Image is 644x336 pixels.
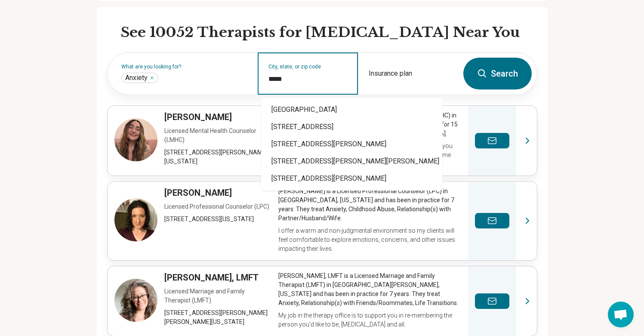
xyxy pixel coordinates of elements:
button: Send a message [475,293,509,309]
label: What are you looking for? [121,64,247,69]
div: Suggestions [261,98,443,191]
div: [STREET_ADDRESS] [261,118,443,136]
a: Open chat [608,302,634,327]
button: Send a message [475,133,509,148]
h2: See 10052 Therapists for [MEDICAL_DATA] Near You [121,24,537,42]
div: [STREET_ADDRESS][PERSON_NAME][PERSON_NAME] [261,153,443,170]
div: [STREET_ADDRESS][PERSON_NAME] [261,170,443,187]
button: Anxiety [149,75,154,80]
div: [GEOGRAPHIC_DATA] [261,101,443,118]
button: Search [463,58,532,89]
button: Send a message [475,213,509,228]
div: [STREET_ADDRESS][PERSON_NAME] [261,136,443,153]
span: Anxiety [125,74,148,82]
div: Anxiety [121,73,158,83]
